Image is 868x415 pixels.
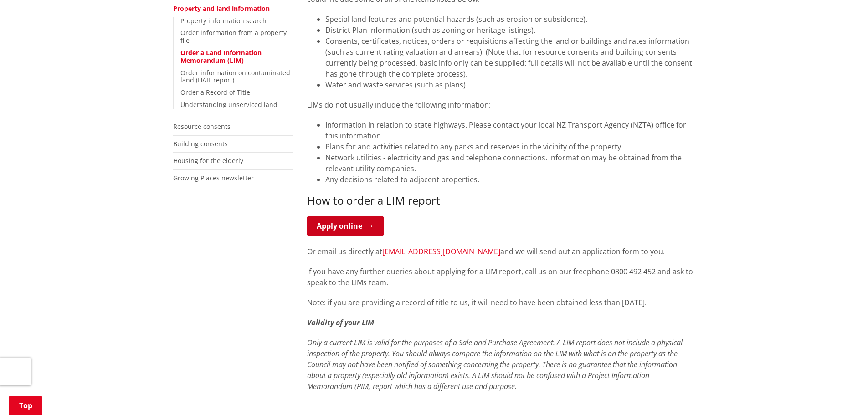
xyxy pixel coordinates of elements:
[382,246,500,256] a: [EMAIL_ADDRESS][DOMAIN_NAME]
[325,119,695,141] li: Information in relation to state highways. Please contact your local NZ Transport Agency (NZTA) o...
[180,68,290,85] a: Order information on contaminated land (HAIL report)
[173,122,231,131] a: Resource consents
[180,28,287,45] a: Order information from a property file
[826,377,859,410] iframe: Messenger Launcher
[325,79,695,90] li: Water and waste services (such as plans).
[325,174,695,185] li: Any decisions related to adjacent properties.
[180,100,277,109] a: Understanding unserviced land
[307,297,695,308] p: Note: if you are providing a record of title to us, it will need to have been obtained less than ...
[173,139,228,148] a: Building consents
[9,396,42,415] a: Top
[307,318,374,328] em: Validity of your LIM
[173,156,243,165] a: Housing for the elderly
[307,246,695,257] p: Or email us directly at and we will send out an application form to you.
[325,14,695,25] li: Special land features and potential hazards (such as erosion or subsidence).
[325,25,695,36] li: District Plan information (such as zoning or heritage listings).
[180,88,250,97] a: Order a Record of Title
[307,216,384,236] a: Apply online
[307,99,695,110] p: LIMs do not usually include the following information:
[173,174,254,182] a: Growing Places newsletter
[325,141,695,152] li: Plans for and activities related to any parks and reserves in the vicinity of the property.
[307,194,695,207] h3: How to order a LIM report
[325,152,695,174] li: Network utilities - electricity and gas and telephone connections. Information may be obtained fr...
[180,48,262,65] a: Order a Land Information Memorandum (LIM)
[325,36,695,79] li: Consents, certificates, notices, orders or requisitions affecting the land or buildings and rates...
[307,338,683,391] em: Only a current LIM is valid for the purposes of a Sale and Purchase Agreement. A LIM report does ...
[180,16,267,25] a: Property information search
[307,266,695,288] p: If you have any further queries about applying for a LIM report, call us on our freephone 0800 49...
[173,4,270,13] a: Property and land information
